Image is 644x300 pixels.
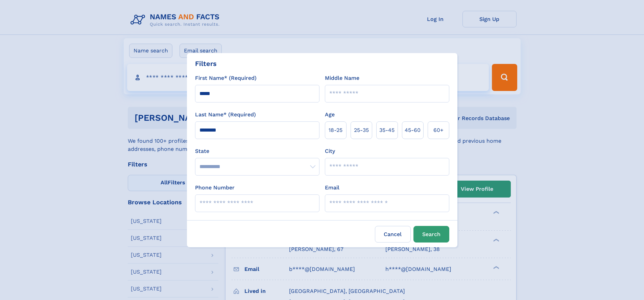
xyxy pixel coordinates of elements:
[413,226,449,243] button: Search
[354,126,369,134] span: 25‑35
[375,226,411,243] label: Cancel
[325,147,335,155] label: City
[195,59,217,69] div: Filters
[195,184,235,192] label: Phone Number
[433,126,444,134] span: 60+
[405,126,421,134] span: 45‑60
[195,147,319,155] label: State
[195,111,256,119] label: Last Name* (Required)
[325,184,339,192] label: Email
[379,126,395,134] span: 35‑45
[325,111,335,119] label: Age
[195,74,257,82] label: First Name* (Required)
[325,74,359,82] label: Middle Name
[329,126,342,134] span: 18‑25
